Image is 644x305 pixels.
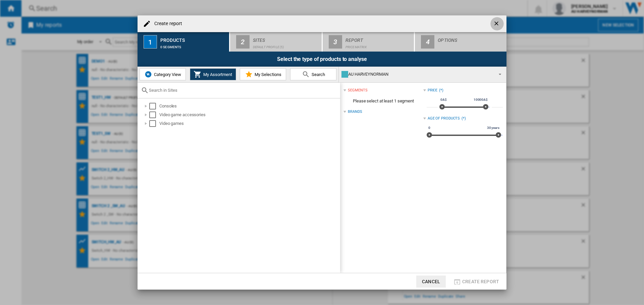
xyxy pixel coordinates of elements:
[159,111,339,118] div: Video game accessories
[144,70,152,78] img: wiser-icon-blue.png
[343,95,423,107] span: Please select at least 1 segment
[341,70,493,79] div: AU HARVEYNORMAN
[144,35,157,49] div: 1
[152,72,181,77] span: Category View
[230,32,322,52] button: 2 Sites Default profile (5)
[138,32,230,52] button: 1 Products 0 segments
[451,276,501,288] button: Create report
[329,35,342,49] div: 3
[236,35,250,49] div: 2
[493,20,501,28] ng-md-icon: getI18NText('BUTTONS.CLOSE_DIALOG')
[428,116,460,121] div: Age of products
[345,35,412,42] div: Report
[490,17,504,30] button: getI18NText('BUTTONS.CLOSE_DIALOG')
[253,42,319,49] div: Default profile (5)
[159,120,339,127] div: Video games
[202,72,232,77] span: My Assortment
[348,88,367,93] div: segments
[486,125,500,131] span: 30 years
[439,97,448,102] span: 0A$
[310,72,325,77] span: Search
[149,103,159,109] md-checkbox: Select
[240,68,286,80] button: My Selections
[427,125,431,131] span: 0
[151,20,182,27] h4: Create report
[160,42,226,49] div: 0 segments
[149,120,159,127] md-checkbox: Select
[473,97,489,102] span: 10000A$
[253,35,319,42] div: Sites
[438,35,504,42] div: Options
[160,35,226,42] div: Products
[462,279,499,284] span: Create report
[140,68,186,80] button: Category View
[421,35,434,49] div: 4
[416,276,446,288] button: Cancel
[415,32,506,52] button: 4 Options
[290,68,336,80] button: Search
[149,111,159,118] md-checkbox: Select
[348,109,362,115] div: Brands
[428,88,438,93] div: Price
[149,88,337,93] input: Search in Sites
[138,52,506,67] div: Select the type of products to analyse
[345,42,412,49] div: Price Matrix
[190,68,236,80] button: My Assortment
[159,103,339,109] div: Consoles
[323,32,415,52] button: 3 Report Price Matrix
[253,72,281,77] span: My Selections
